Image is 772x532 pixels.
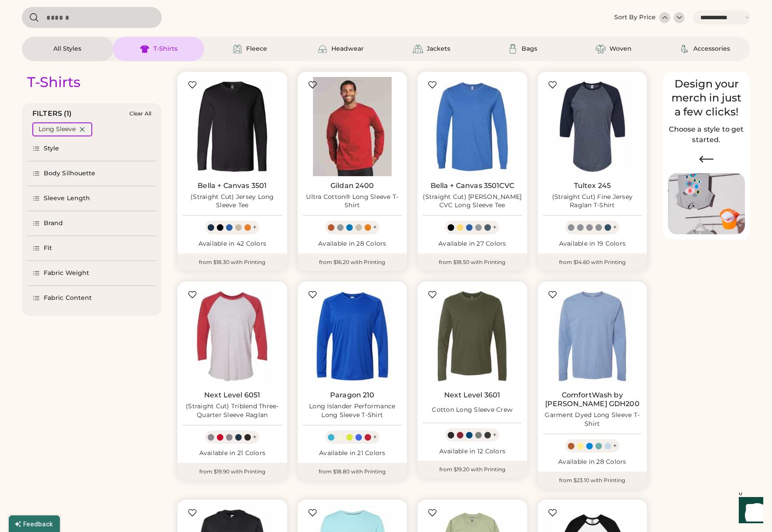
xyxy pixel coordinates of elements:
a: Bella + Canvas 3501CVC [431,181,514,190]
div: Available in 19 Colors [543,240,642,248]
div: Body Silhouette [44,169,96,178]
div: + [253,223,257,232]
a: Bella + Canvas 3501 [198,181,267,190]
img: Jackets Icon [413,44,423,54]
div: + [493,430,497,440]
div: Design your merch in just a few clicks! [668,77,745,119]
div: Long Islander Performance Long Sleeve T-Shirt [303,402,402,420]
div: Clear All [129,111,151,117]
a: Paragon 210 [330,391,375,400]
div: Headwear [331,45,364,53]
div: Available in 28 Colors [543,458,642,466]
img: Paragon 210 Long Islander Performance Long Sleeve T-Shirt [303,287,402,386]
div: Jackets [427,45,450,53]
div: T-Shirts [153,45,177,53]
img: Headwear Icon [317,44,328,54]
div: Sleeve Length [44,194,90,203]
div: FILTERS (1) [32,108,72,119]
div: + [613,441,617,451]
a: Next Level 6051 [204,391,260,400]
div: Garment Dyed Long Sleeve T-Shirt [543,411,642,428]
div: from $14.60 with Printing [538,254,647,271]
div: Available in 42 Colors [183,240,282,248]
div: Woven [609,45,632,53]
img: Bags Icon [508,44,518,54]
h2: Choose a style to get started. [668,124,745,145]
div: Fabric Content [44,294,92,303]
div: T-Shirts [27,73,80,91]
div: Available in 21 Colors [183,449,282,458]
img: BELLA + CANVAS 3501 (Straight Cut) Jersey Long Sleeve Tee [183,77,282,176]
div: Available in 27 Colors [423,240,522,248]
img: Next Level 6051 (Straight Cut) Triblend Three-Quarter Sleeve Raglan [183,287,282,386]
div: (Straight Cut) Jersey Long Sleeve Tee [183,193,282,210]
div: from $18.80 with Printing [298,463,407,480]
img: Image of Lisa Congdon Eye Print on T-Shirt and Hat [668,173,745,235]
div: (Straight Cut) Fine Jersey Raglan T-Shirt [543,193,642,210]
div: Available in 21 Colors [303,449,402,458]
div: from $16.20 with Printing [298,254,407,271]
div: Fleece [246,45,267,53]
div: Ultra Cotton® Long Sleeve T-Shirt [303,193,402,210]
div: Fabric Weight [44,269,89,278]
div: Cotton Long Sleeve Crew [432,406,512,414]
div: + [613,223,617,232]
img: Tultex 245 (Straight Cut) Fine Jersey Raglan T-Shirt [543,77,642,176]
img: ComfortWash by Hanes GDH200 Garment Dyed Long Sleeve T-Shirt [543,287,642,386]
div: from $23.10 with Printing [538,472,647,489]
div: from $18.30 with Printing [177,254,287,271]
div: Style [44,144,59,153]
div: from $19.20 with Printing [417,461,527,478]
div: Bags [522,45,537,53]
div: + [493,223,497,232]
div: Available in 12 Colors [423,447,522,456]
div: (Straight Cut) [PERSON_NAME] CVC Long Sleeve Tee [423,193,522,210]
div: from $19.90 with Printing [177,463,287,480]
div: + [373,432,377,442]
div: Brand [44,219,63,228]
a: Tultex 245 [574,181,611,190]
div: Fit [44,244,52,253]
div: All Styles [53,45,81,53]
div: + [373,223,377,232]
div: + [253,432,257,442]
div: Long Sleeve [38,125,76,134]
img: Next Level 3601 Cotton Long Sleeve Crew [423,287,522,386]
div: Sort By Price [614,13,656,22]
img: Gildan 2400 Ultra Cotton® Long Sleeve T-Shirt [303,77,402,176]
div: Available in 28 Colors [303,240,402,248]
a: Next Level 3601 [444,391,500,400]
div: from $18.50 with Printing [417,254,527,271]
img: Accessories Icon [679,44,690,54]
a: ComfortWash by [PERSON_NAME] GDH200 [543,391,642,408]
iframe: Front Chat [730,493,768,530]
img: T-Shirts Icon [139,44,150,54]
img: BELLA + CANVAS 3501CVC (Straight Cut) Heather CVC Long Sleeve Tee [423,77,522,176]
div: Accessories [693,45,730,53]
a: Gildan 2400 [330,181,374,190]
div: (Straight Cut) Triblend Three-Quarter Sleeve Raglan [183,402,282,420]
img: Woven Icon [595,44,606,54]
img: Fleece Icon [232,44,243,54]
